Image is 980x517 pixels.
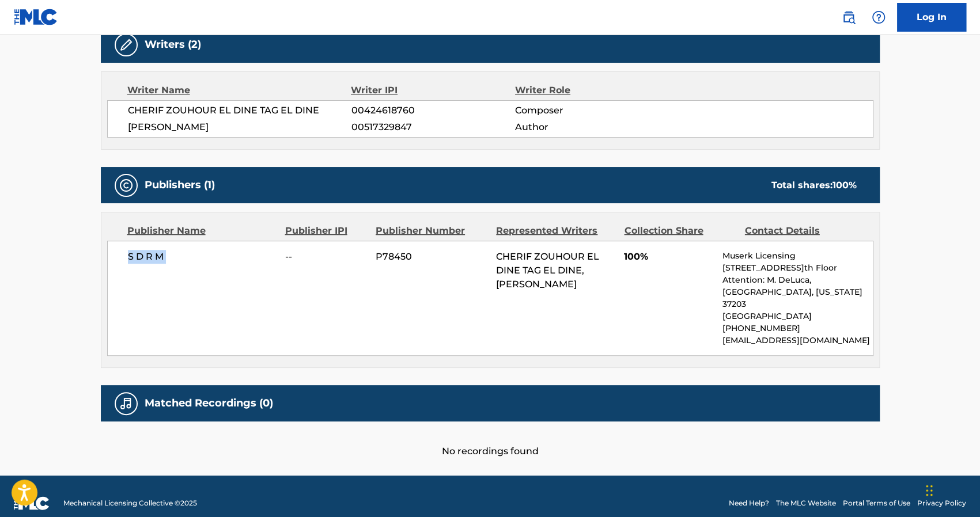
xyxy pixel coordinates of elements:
div: No recordings found [101,421,880,458]
a: Log In [897,3,966,32]
span: Composer [515,104,664,117]
h5: Publishers (1) [145,178,215,192]
img: search [842,10,856,24]
span: -- [285,250,367,264]
a: Public Search [837,6,860,29]
span: Author [515,120,664,134]
div: Publisher Number [376,224,487,238]
a: Portal Terms of Use [843,498,910,508]
span: 100% [624,250,713,264]
iframe: Chat Widget [922,462,980,517]
img: Matched Recordings [119,397,133,410]
span: [PERSON_NAME] [128,120,351,134]
span: 00517329847 [351,120,514,134]
div: Writer Name [127,83,351,97]
span: CHERIF ZOUHOUR EL DINE TAG EL DINE [128,104,351,117]
img: MLC Logo [14,9,58,25]
span: S D R M [128,250,277,264]
div: Publisher IPI [285,224,367,238]
img: Writers [119,38,133,52]
div: Contact Details [745,224,857,238]
p: [GEOGRAPHIC_DATA], [US_STATE] 37203 [722,286,872,310]
div: Publisher Name [127,224,277,238]
div: Help [867,6,890,29]
p: Muserk Licensing [722,250,872,262]
p: [PHONE_NUMBER] [722,322,872,334]
h5: Writers (2) [145,38,201,51]
div: Drag [926,473,933,508]
span: Mechanical Licensing Collective © 2025 [63,498,197,508]
span: CHERIF ZOUHOUR EL DINE TAG EL DINE, [PERSON_NAME] [496,251,599,290]
img: help [872,10,886,24]
span: 100 % [833,180,857,191]
div: Represented Writers [496,224,615,238]
a: Need Help? [729,498,769,508]
h5: Matched Recordings (0) [145,397,273,410]
a: The MLC Website [776,498,836,508]
div: Total shares: [771,178,857,192]
span: 00424618760 [351,104,514,117]
img: logo [14,496,50,510]
p: [GEOGRAPHIC_DATA] [722,310,872,322]
span: P78450 [376,250,487,264]
a: Privacy Policy [917,498,966,508]
p: [STREET_ADDRESS]th Floor Attention: M. DeLuca, [722,262,872,286]
p: [EMAIL_ADDRESS][DOMAIN_NAME] [722,334,872,347]
div: Writer IPI [351,83,515,97]
img: Publishers [119,178,133,192]
div: Writer Role [515,83,664,97]
div: Collection Share [624,224,736,238]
